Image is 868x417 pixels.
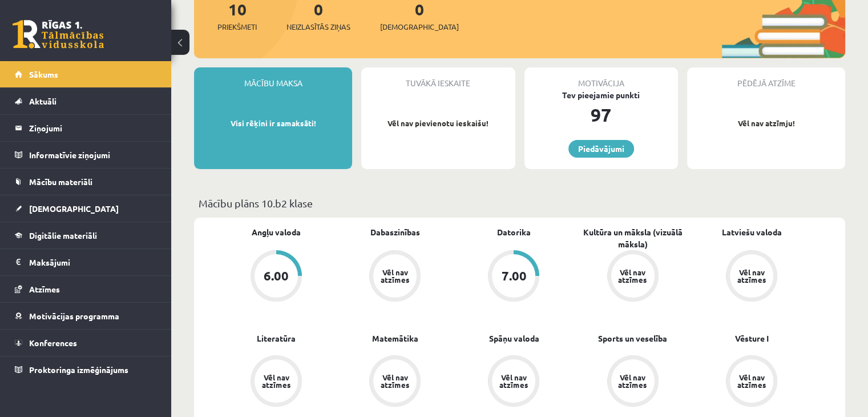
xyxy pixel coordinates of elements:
[286,21,350,33] span: Neizlasītās ziņas
[367,118,509,129] p: Vēl nav pievienotu ieskaišu!
[199,195,841,211] p: Mācību plāns 10.b2 klase
[336,355,454,409] a: Vēl nav atzīmes
[501,270,526,282] div: 7.00
[29,338,77,348] span: Konferences
[217,250,336,304] a: 6.00
[29,177,92,187] span: Mācību materiāli
[264,270,289,282] div: 6.00
[574,355,692,409] a: Vēl nav atzīmes
[29,69,58,79] span: Sākums
[574,226,692,250] a: Kultūra un māksla (vizuālā māksla)
[217,21,257,33] span: Priekšmeti
[379,268,411,283] div: Vēl nav atzīmes
[454,250,573,304] a: 7.00
[454,355,573,409] a: Vēl nav atzīmes
[379,374,411,388] div: Vēl nav atzīmes
[361,67,515,89] div: Tuvākā ieskaite
[29,96,56,106] span: Aktuāli
[692,355,811,409] a: Vēl nav atzīmes
[29,249,157,275] legend: Maksājumi
[598,332,667,344] a: Sports un veselība
[736,374,768,388] div: Vēl nav atzīmes
[29,284,60,294] span: Atzīmes
[15,142,157,168] a: Informatīvie ziņojumi
[15,61,157,87] a: Sākums
[524,101,678,129] div: 97
[524,89,678,101] div: Tev pieejamie punkti
[497,226,531,238] a: Datorika
[252,226,301,238] a: Angļu valoda
[498,374,530,388] div: Vēl nav atzīmes
[194,67,352,89] div: Mācību maksa
[617,374,649,388] div: Vēl nav atzīmes
[29,311,119,321] span: Motivācijas programma
[29,364,128,375] span: Proktoringa izmēģinājums
[15,115,157,141] a: Ziņojumi
[617,268,649,283] div: Vēl nav atzīmes
[692,250,811,304] a: Vēl nav atzīmes
[734,332,768,344] a: Vēsture I
[380,21,459,33] span: [DEMOGRAPHIC_DATA]
[15,249,157,275] a: Maksājumi
[260,374,292,388] div: Vēl nav atzīmes
[15,169,157,195] a: Mācību materiāli
[721,226,781,238] a: Latviešu valoda
[29,142,157,168] legend: Informatīvie ziņojumi
[372,332,418,344] a: Matemātika
[687,67,845,89] div: Pēdējā atzīme
[336,250,454,304] a: Vēl nav atzīmes
[15,88,157,114] a: Aktuāli
[574,250,692,304] a: Vēl nav atzīmes
[15,222,157,248] a: Digitālie materiāli
[29,230,97,240] span: Digitālie materiāli
[693,118,839,129] p: Vēl nav atzīmju!
[370,226,420,238] a: Dabaszinības
[15,356,157,383] a: Proktoringa izmēģinājums
[488,332,539,344] a: Spāņu valoda
[524,67,678,89] div: Motivācija
[15,276,157,302] a: Atzīmes
[736,268,768,283] div: Vēl nav atzīmes
[15,303,157,329] a: Motivācijas programma
[13,20,104,49] a: Rīgas 1. Tālmācības vidusskola
[29,203,119,214] span: [DEMOGRAPHIC_DATA]
[217,355,336,409] a: Vēl nav atzīmes
[15,330,157,356] a: Konferences
[568,140,634,158] a: Piedāvājumi
[257,332,296,344] a: Literatūra
[200,118,346,129] p: Visi rēķini ir samaksāti!
[29,115,157,141] legend: Ziņojumi
[15,195,157,222] a: [DEMOGRAPHIC_DATA]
